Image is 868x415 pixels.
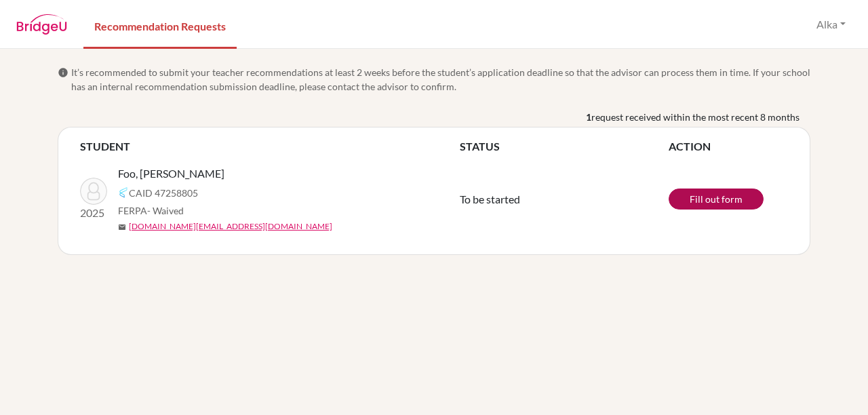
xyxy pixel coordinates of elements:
span: CAID 47258805 [129,186,198,200]
span: It’s recommended to submit your teacher recommendations at least 2 weeks before the student’s app... [71,65,810,94]
a: Fill out form [669,189,764,210]
th: STATUS [460,138,669,155]
span: info [58,67,68,78]
a: Recommendation Requests [83,2,237,49]
th: ACTION [669,138,788,155]
button: Alka [810,12,852,37]
span: To be started [460,193,520,205]
span: FERPA [118,203,184,218]
img: Common App logo [118,187,129,198]
b: 1 [586,110,591,124]
span: request received within the most recent 8 months [591,110,800,124]
p: 2025 [80,205,107,221]
span: Foo, [PERSON_NAME] [118,165,224,182]
span: - Waived [147,205,184,216]
img: BridgeU logo [16,14,67,35]
img: Foo, Yu Xi Kenzie [80,178,107,205]
span: mail [118,223,126,231]
a: [DOMAIN_NAME][EMAIL_ADDRESS][DOMAIN_NAME] [129,220,332,233]
th: STUDENT [80,138,460,155]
